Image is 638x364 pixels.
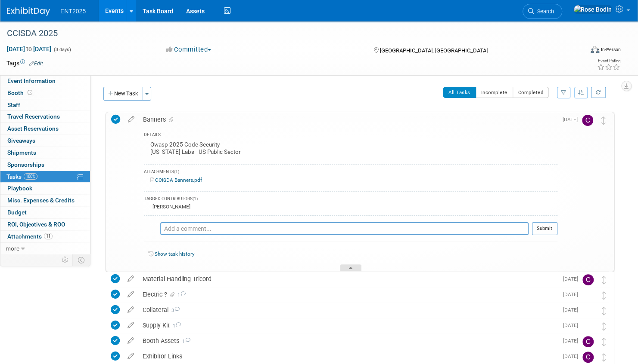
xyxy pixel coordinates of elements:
span: (1) [193,196,198,201]
a: more [0,243,90,254]
a: Search [523,4,562,19]
span: more [6,245,19,252]
button: Submit [532,222,557,235]
button: All Tasks [443,87,476,98]
a: Misc. Expenses & Credits [0,195,90,206]
div: Banners [139,112,557,127]
div: Event Rating [597,59,620,63]
div: Material Handling Tricord [138,272,558,286]
i: Move task [602,307,606,315]
td: Tags [6,59,43,67]
button: New Task [103,87,143,101]
span: [DATE] [563,353,582,359]
div: DETAILS [144,132,557,139]
span: [DATE] [563,276,582,282]
button: Committed [163,45,215,54]
img: Colleen Mueller [582,336,594,347]
span: 1 [179,339,190,344]
span: [GEOGRAPHIC_DATA], [GEOGRAPHIC_DATA] [380,47,487,54]
i: Move task [602,338,606,346]
a: edit [124,116,139,123]
img: ExhibitDay [7,7,50,16]
div: CCISDA 2025 [4,26,569,41]
a: Booth [0,87,90,99]
div: Exhibitor Links [138,349,558,364]
span: Tasks [6,173,37,180]
img: Rose Bodin [582,321,594,332]
img: Colleen Mueller [582,352,594,363]
span: Asset Reservations [7,125,59,132]
span: Shipments [7,149,36,156]
div: In-Person [601,46,621,53]
td: Toggle Event Tabs [73,254,90,266]
span: Event Information [7,77,56,84]
span: Search [534,8,554,15]
span: 1 [176,292,186,298]
img: Rose Bodin [582,305,594,316]
a: Asset Reservations [0,123,90,135]
a: CCISDA Banners.pdf [150,177,202,183]
img: Colleen Mueller [582,274,594,285]
a: Attachments11 [0,231,90,242]
a: Sponsorships [0,159,90,171]
div: Electric ? [138,287,558,302]
span: 3 [168,308,180,313]
i: Move task [602,322,606,330]
span: 11 [44,233,53,239]
div: [PERSON_NAME] [150,204,190,210]
span: (1) [174,169,179,174]
span: Booth [7,89,34,96]
span: to [25,46,33,52]
span: Playbook [7,185,32,192]
div: Event Format [529,45,621,58]
span: Attachments [7,233,53,240]
i: Move task [602,276,606,284]
div: Supply Kit [138,318,558,333]
i: Move task [602,353,606,361]
span: [DATE] [563,291,582,297]
span: Travel Reservations [7,113,60,120]
i: Move task [602,291,606,300]
a: edit [123,275,138,283]
span: 100% [24,173,37,180]
img: Colleen Mueller [582,115,593,126]
span: Sponsorships [7,161,44,168]
a: Refresh [591,87,606,98]
span: ROI, Objectives & ROO [7,221,65,228]
img: Rose Bodin [144,223,156,235]
span: [DATE] [563,338,582,344]
span: Giveaways [7,137,35,144]
div: ATTACHMENTS [144,169,557,176]
a: Edit [29,61,43,67]
img: Format-Inperson.png [591,46,599,53]
a: Travel Reservations [0,111,90,122]
span: Staff [7,101,20,108]
span: 1 [170,323,181,329]
a: edit [123,337,138,345]
span: Budget [7,209,27,216]
span: [DATE] [DATE] [6,45,52,53]
a: edit [123,291,138,298]
span: ENT2025 [60,8,86,15]
a: Show task history [155,251,194,257]
span: [DATE] [563,322,582,328]
a: Giveaways [0,135,90,147]
img: Rose Bodin [582,290,594,301]
span: [DATE] [563,116,582,122]
a: Playbook [0,183,90,194]
span: (3 days) [53,47,71,52]
td: Personalize Event Tab Strip [58,254,73,266]
i: Move task [601,116,606,125]
a: Budget [0,207,90,218]
div: Collateral [138,303,558,317]
a: edit [123,321,138,329]
div: Booth Assets [138,333,558,348]
div: Owasp 2025 Code Security [US_STATE] Labs - US Public Sector [144,139,557,159]
img: Rose Bodin [573,5,612,14]
span: [DATE] [563,307,582,313]
a: ROI, Objectives & ROO [0,219,90,230]
span: Misc. Expenses & Credits [7,197,75,204]
div: TAGGED CONTRIBUTORS [144,196,557,203]
a: Shipments [0,147,90,159]
button: Completed [513,87,549,98]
